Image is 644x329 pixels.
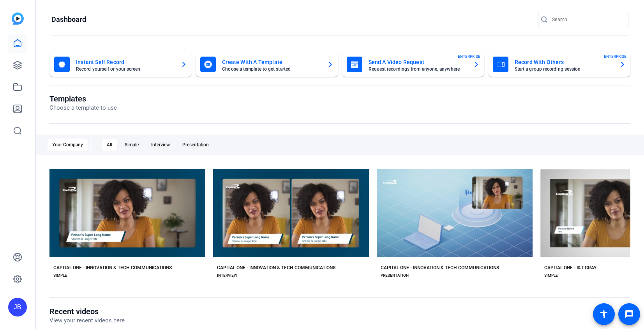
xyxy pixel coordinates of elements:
[515,57,613,67] mat-card-title: Record With Others
[544,272,558,279] div: SIMPLE
[625,309,634,319] mat-icon: message
[49,103,117,112] p: Choose a template to use
[599,309,609,319] mat-icon: accessibility
[381,265,499,271] div: CAPITAL ONE - INNOVATION & TECH COMMUNICATIONS
[196,52,338,77] button: Create With A TemplateChoose a template to get started
[53,272,67,279] div: SIMPLE
[76,57,175,67] mat-card-title: Instant Self Record
[49,316,125,325] p: View your recent videos here
[222,67,321,71] mat-card-subtitle: Choose a template to get started
[544,265,596,271] div: CAPITAL ONE - I&T GRAY
[120,139,143,151] div: Simple
[12,12,24,25] img: blue-gradient.svg
[217,272,237,279] div: INTERVIEW
[178,139,213,151] div: Presentation
[8,298,27,317] div: JB
[102,139,117,151] div: All
[515,67,613,71] mat-card-subtitle: Start a group recording session
[458,53,480,59] span: ENTERPRISE
[49,52,192,77] button: Instant Self RecordRecord yourself or your screen
[604,53,626,59] span: ENTERPRISE
[49,307,125,316] h1: Recent videos
[222,57,321,67] mat-card-title: Create With A Template
[76,67,175,71] mat-card-subtitle: Record yourself or your screen
[488,52,630,77] button: Record With OthersStart a group recording sessionENTERPRISE
[369,57,467,67] mat-card-title: Send A Video Request
[48,139,88,151] div: Your Company
[53,265,172,271] div: CAPITAL ONE - INNOVATION & TECH COMMUNICATIONS
[49,94,117,103] h1: Templates
[146,139,175,151] div: Interview
[342,52,484,77] button: Send A Video RequestRequest recordings from anyone, anywhereENTERPRISE
[381,272,409,279] div: PRESENTATION
[51,15,86,24] h1: Dashboard
[217,265,335,271] div: CAPITAL ONE - INNOVATION & TECH COMMUNICATIONS
[369,67,467,71] mat-card-subtitle: Request recordings from anyone, anywhere
[552,15,622,24] input: Search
